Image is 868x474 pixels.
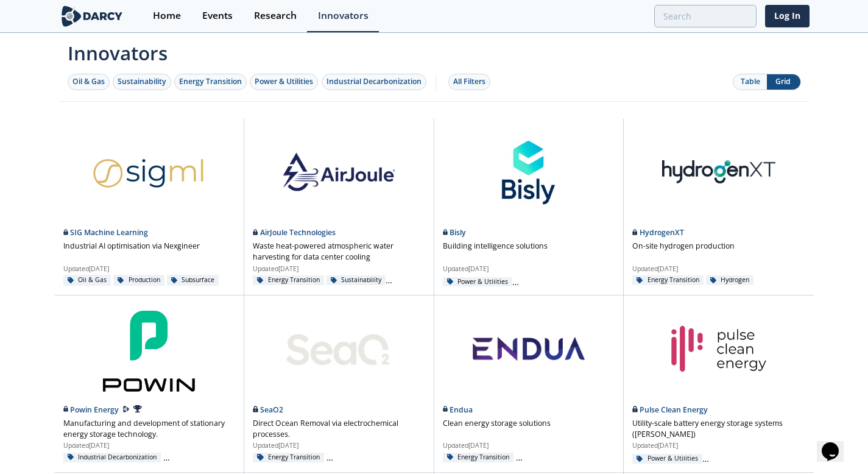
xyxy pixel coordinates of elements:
div: Power & Utilities [632,454,702,464]
p: Updated [DATE] [443,441,615,451]
div: Hydrogen [706,275,754,285]
div: Production [113,275,164,286]
button: Sustainability [113,74,171,90]
div: Innovators [318,11,369,21]
button: Oil & Gas [68,74,110,90]
p: Building intelligence solutions [443,241,548,252]
p: Industrial AI optimisation via Nexgineer [63,241,200,252]
div: Industrial Decarbonization [326,76,422,87]
div: Power & Utilities [255,76,313,87]
div: Oil & Gas [72,76,105,87]
div: Sustainability [118,76,166,87]
button: All Filters [448,74,490,90]
div: Energy Transition [632,275,704,285]
p: Updated [DATE] [63,264,236,274]
div: Home [153,11,181,21]
div: All Filters [453,76,485,87]
div: Research [254,11,297,21]
p: On-site hydrogen production [632,241,735,252]
a: Pulse Clean Energy [632,405,708,415]
p: Updated [DATE] [253,264,425,274]
div: Energy Transition [253,275,324,285]
p: Updated [DATE] [632,264,805,274]
div: Power & Utilities [443,277,513,287]
div: Industrial Decarbonization [63,453,161,462]
div: Energy Transition [253,453,324,462]
img: Darcy Presenter [123,406,130,412]
div: Events [202,11,233,21]
button: Grid [767,74,800,90]
p: Waste heat-powered atmospheric water harvesting for data center cooling [253,241,425,263]
div: Industrial Decarbonization [516,453,614,462]
button: Table [733,74,767,90]
a: SeaO2 [253,405,283,415]
p: Updated [DATE] [632,441,805,451]
span: Innovators [59,34,810,67]
div: Industrial Decarbonization [326,453,425,462]
p: Clean energy storage solutions [443,418,551,429]
p: Updated [DATE] [63,441,236,451]
div: Energy Transition [179,76,242,87]
a: Log In [765,5,810,27]
input: Advanced Search [654,5,757,27]
div: Oil & Gas [63,275,111,286]
div: Subsurface [167,275,219,286]
p: Manufacturing and development of stationary energy storage technology. [63,418,236,440]
a: AirJoule Technologies [253,227,336,238]
img: logo-wide.svg [59,5,125,27]
a: Endua [443,405,473,415]
a: HydrogenXT [632,227,684,238]
p: Utility-scale battery energy storage systems ([PERSON_NAME]) [632,418,805,440]
div: Energy Transition [443,453,514,462]
p: Direct Ocean Removal via electrochemical processes. [253,418,425,440]
button: Energy Transition [174,74,247,90]
a: Bisly [443,227,467,238]
button: Industrial Decarbonization [322,74,426,90]
button: Power & Utilities [250,74,318,90]
p: Updated [DATE] [443,264,615,274]
iframe: chat widget [817,425,856,462]
a: Powin Energy [63,405,121,415]
a: SIG Machine Learning [63,227,149,238]
p: Updated [DATE] [253,441,425,451]
div: Power & Utilities [163,453,233,462]
div: Sustainability [326,275,386,285]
